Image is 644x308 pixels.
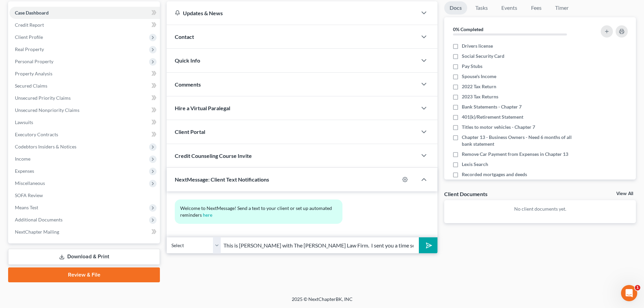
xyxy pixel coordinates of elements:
a: Docs [444,1,467,15]
span: SOFA Review [15,192,43,198]
span: Codebtors Insiders & Notices [15,144,76,149]
span: Lawsuits [15,119,33,125]
span: Lexis Search [462,161,488,168]
span: Bank Statements - Chapter 7 [462,103,522,110]
span: Means Test [15,205,38,210]
a: Review & File [8,267,160,282]
span: Executory Contracts [15,132,58,137]
a: NextChapter Mailing [9,226,160,238]
span: Client Portal [175,128,205,135]
span: Contact [175,33,194,40]
span: Remove Car Payment from Expenses in Chapter 13 [462,151,568,158]
span: Pay Stubs [462,63,482,70]
span: Recorded mortgages and deeds [462,171,527,178]
span: Quick Info [175,57,200,64]
span: Chapter 13 - Business Owners - Need 6 months of all bank statement [462,134,582,147]
a: View All [616,191,633,196]
span: Spouse's Income [462,73,496,80]
a: Lawsuits [9,116,160,128]
a: Secured Claims [9,80,160,92]
a: Property Analysis [9,68,160,80]
span: Additional Documents [15,217,63,222]
div: Updates & News [175,9,409,17]
span: Personal Property [15,58,53,64]
div: 2025 © NextChapterBK, INC [129,296,515,308]
span: Expenses [15,168,34,174]
input: Say something... [221,237,419,254]
span: NextMessage: Client Text Notifications [175,176,269,183]
span: Unsecured Priority Claims [15,95,71,101]
a: Fees [525,1,547,15]
a: Timer [550,1,574,15]
span: Credit Counseling Course Invite [175,152,252,159]
a: Executory Contracts [9,128,160,141]
iframe: Intercom live chat [621,285,637,301]
span: Hire a Virtual Paralegal [175,105,230,111]
a: Download & Print [8,249,160,265]
span: Titles to motor vehicles - Chapter 7 [462,124,535,131]
span: Drivers license [462,43,493,49]
span: Secured Claims [15,83,47,89]
a: SOFA Review [9,189,160,202]
span: Property Analysis [15,71,52,76]
a: Credit Report [9,19,160,31]
span: Miscellaneous [15,180,45,186]
span: NextChapter Mailing [15,229,59,235]
span: 2023 Tax Returns [462,93,498,100]
span: Income [15,156,30,162]
span: Unsecured Nonpriority Claims [15,107,79,113]
span: Social Security Card [462,53,504,60]
a: Unsecured Nonpriority Claims [9,104,160,116]
span: Credit Report [15,22,44,28]
span: Client Profile [15,34,43,40]
span: Case Dashboard [15,10,49,16]
div: Client Documents [444,190,487,197]
a: Unsecured Priority Claims [9,92,160,104]
span: Welcome to NextMessage! Send a text to your client or set up automated reminders [180,205,333,218]
span: Real Property [15,46,44,52]
span: Comments [175,81,201,88]
a: Tasks [470,1,493,15]
p: No client documents yet. [450,206,630,212]
span: 401(k)/Retirement Statement [462,114,523,120]
span: 1 [635,285,640,290]
a: here [203,212,212,218]
strong: 0% Completed [453,26,483,32]
span: 2022 Tax Return [462,83,496,90]
a: Case Dashboard [9,7,160,19]
a: Events [496,1,523,15]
